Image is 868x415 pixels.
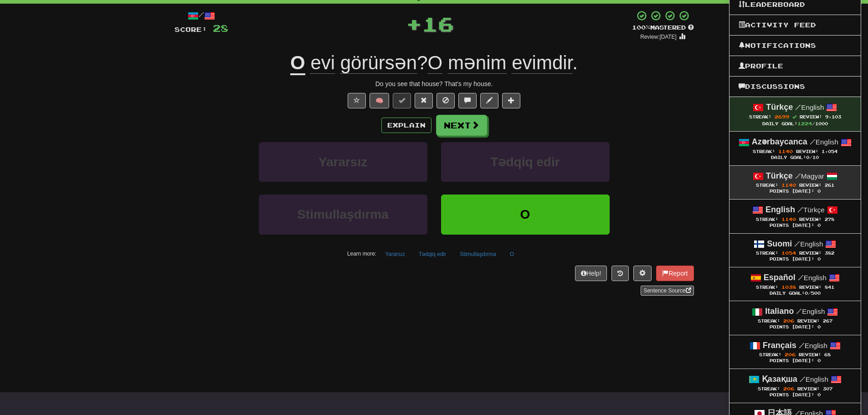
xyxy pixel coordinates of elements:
[297,207,389,221] span: Stimullaşdırma
[810,138,838,146] small: English
[739,324,852,330] div: Points [DATE]: 0
[800,375,806,383] span: /
[428,52,443,74] span: O
[794,240,823,248] small: English
[512,52,572,74] span: evimdir
[783,318,794,323] span: 206
[729,81,861,92] a: Discussions
[448,52,507,74] span: mənim
[796,307,825,315] small: English
[437,93,455,108] button: Ignore sentence (alt+i)
[739,223,852,229] div: Points [DATE]: 0
[752,137,807,146] strong: Azərbaycanca
[632,24,694,32] div: Mastered
[792,115,796,119] span: Streak includes today.
[756,285,778,290] span: Streak:
[406,10,422,37] span: +
[805,291,808,296] span: 0
[729,369,861,402] a: Қазақша /English Streak: 206 Review: 307 Points [DATE]: 0
[799,342,827,349] small: English
[380,247,410,261] button: Yararsız
[783,386,794,391] span: 206
[800,114,822,119] span: Review:
[825,217,834,222] span: 278
[422,12,454,35] span: 16
[785,352,796,357] span: 206
[756,183,778,188] span: Streak:
[753,149,775,154] span: Streak:
[778,149,793,154] span: 1140
[756,251,778,256] span: Streak:
[799,285,822,290] span: Review:
[795,172,824,180] small: Magyar
[800,375,828,383] small: English
[775,114,789,119] span: 2699
[739,189,852,195] div: Points [DATE]: 0
[762,374,797,384] strong: Қазақша
[414,247,451,261] button: Tədqiq edir
[799,251,822,256] span: Review:
[758,318,780,323] span: Streak:
[175,79,694,88] div: Do you see that house? That's my house.
[729,40,861,51] a: Notifications
[480,93,498,108] button: Edit sentence (alt+d)
[505,247,519,261] button: O
[441,142,610,182] button: Tədqiq edir
[796,307,802,315] span: /
[825,183,834,188] span: 261
[455,247,501,261] button: Stimullaşdırma
[640,34,677,40] small: Review: [DATE]
[729,60,861,72] a: Profile
[729,234,861,267] a: Suomi /English Streak: 1054 Review: 382 Points [DATE]: 0
[729,19,861,31] a: Activity Feed
[765,307,794,316] strong: Italiano
[825,285,834,290] span: 841
[175,10,228,21] div: /
[370,93,389,108] button: 🧠
[796,149,818,154] span: Review:
[756,217,778,222] span: Streak:
[739,120,852,127] div: Daily Goal: /1000
[767,239,792,248] strong: Suomi
[490,155,560,169] span: Tədqiq edir
[739,392,852,398] div: Points [DATE]: 0
[520,207,530,221] span: O
[795,103,801,111] span: /
[823,318,832,323] span: 267
[799,352,821,357] span: Review:
[739,256,852,262] div: Points [DATE]: 0
[259,195,427,234] button: Stimullaşdırma
[795,172,801,180] span: /
[213,22,228,34] span: 28
[798,273,804,282] span: /
[810,138,816,146] span: /
[415,93,433,108] button: Reset to 0% Mastered (alt+r)
[739,358,852,364] div: Points [DATE]: 0
[458,93,477,108] button: Discuss sentence (alt+u)
[340,52,417,74] span: görürsən
[765,205,795,214] strong: English
[806,155,809,160] span: 0
[749,114,771,119] span: Streak:
[797,205,803,214] span: /
[781,182,796,188] span: 1140
[729,267,861,301] a: Español /English Streak: 1038 Review: 841 Daily Goal:0/500
[781,216,796,222] span: 1140
[758,386,780,391] span: Streak:
[393,93,411,108] button: Set this sentence to 100% Mastered (alt+m)
[781,284,796,290] span: 1038
[441,195,610,234] button: O
[797,121,812,126] span: 1224
[310,52,335,74] span: evi
[656,266,693,281] button: Report
[766,102,793,112] strong: Türkçe
[822,149,837,154] span: 1,054
[290,52,305,75] u: O
[729,200,861,233] a: English /Türkçe Streak: 1140 Review: 278 Points [DATE]: 0
[348,93,366,108] button: Favorite sentence (alt+f)
[763,341,796,350] strong: Français
[759,352,781,357] span: Streak:
[305,52,578,74] span: ? .
[575,266,607,281] button: Help!
[739,291,852,297] div: Daily Goal: /500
